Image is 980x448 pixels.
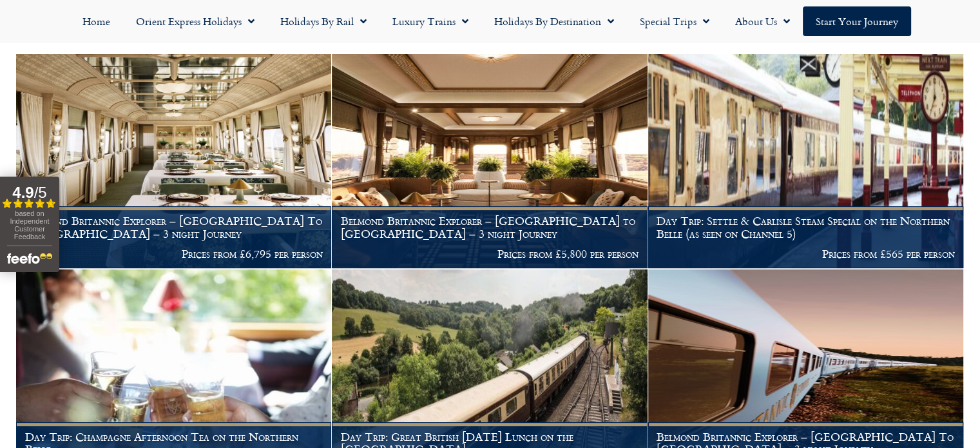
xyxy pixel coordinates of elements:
a: Start your Journey [803,6,911,36]
p: Prices from £6,795 per person [25,248,323,260]
a: Home [70,6,123,36]
h1: Belmond Britannic Explorer – [GEOGRAPHIC_DATA] to [GEOGRAPHIC_DATA] – 3 night Journey [341,215,639,240]
h1: Belmond Britannic Explorer – [GEOGRAPHIC_DATA] To [GEOGRAPHIC_DATA] – 3 night Journey [25,215,323,240]
a: Day Trip: Settle & Carlisle Steam Special on the Northern Belle (as seen on Channel 5) Prices fro... [648,54,964,269]
a: Holidays by Rail [267,6,380,36]
p: Prices from £565 per person [657,248,954,260]
a: About Us [722,6,803,36]
nav: Menu [6,6,974,36]
a: Orient Express Holidays [123,6,267,36]
p: Prices from £5,800 per person [341,248,639,260]
a: Holidays by Destination [481,6,627,36]
h1: Day Trip: Settle & Carlisle Steam Special on the Northern Belle (as seen on Channel 5) [657,215,954,240]
a: Belmond Britannic Explorer – [GEOGRAPHIC_DATA] To [GEOGRAPHIC_DATA] – 3 night Journey Prices from... [16,54,332,269]
a: Luxury Trains [380,6,481,36]
a: Special Trips [627,6,722,36]
a: Belmond Britannic Explorer – [GEOGRAPHIC_DATA] to [GEOGRAPHIC_DATA] – 3 night Journey Prices from... [332,54,648,269]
